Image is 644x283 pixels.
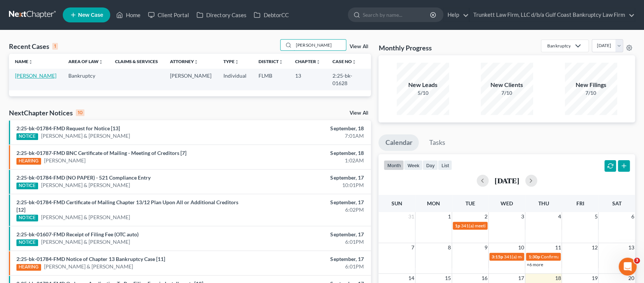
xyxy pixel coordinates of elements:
a: [PERSON_NAME] [44,157,86,164]
div: 7:01AM [253,132,363,140]
td: Bankruptcy [62,69,109,90]
i: unfold_more [99,60,103,64]
div: 10:01PM [253,181,363,189]
div: September, 17 [253,255,363,263]
a: Area of Lawunfold_more [68,59,103,64]
td: 13 [289,69,326,90]
div: New Filings [565,81,617,89]
div: NOTICE [16,239,38,246]
a: Directory Cases [193,8,250,22]
i: unfold_more [279,60,283,64]
i: unfold_more [28,60,33,64]
button: day [422,160,438,170]
i: unfold_more [316,60,321,64]
td: 2:25-bk-01628 [326,69,371,90]
span: 10 [517,243,525,252]
span: New Case [78,12,103,18]
span: 14 [408,274,415,283]
a: 2:25-bk-01784-FMD Certificate of Mailing Chapter 13/12 Plan Upon All or Additional Creditors [12] [16,199,238,213]
div: HEARING [16,264,41,271]
td: Individual [217,69,253,90]
span: 16 [481,274,488,283]
span: 341(a) meeting for [PERSON_NAME] & [PERSON_NAME] [461,223,573,228]
span: 8 [447,243,452,252]
div: Bankruptcy [547,43,570,49]
a: View All [349,44,368,49]
a: Case Nounfold_more [332,59,356,64]
span: 6 [631,212,635,221]
iframe: Intercom live chat [619,258,637,276]
span: 12 [591,243,598,252]
a: 2:25-bk-01784-FMD Notice of Chapter 13 Bankruptcy Case [11] [16,256,165,262]
span: 18 [554,274,561,283]
div: 10 [76,109,84,116]
a: +6 more [526,262,543,267]
span: 31 [408,212,415,221]
span: 1p [455,223,460,228]
a: [PERSON_NAME] & [PERSON_NAME] [41,214,130,221]
span: Sun [391,200,402,206]
a: [PERSON_NAME] [15,72,56,79]
span: 11 [554,243,561,252]
a: Nameunfold_more [15,59,33,64]
a: Attorneyunfold_more [170,59,198,64]
div: NOTICE [16,183,38,189]
a: DebtorCC [250,8,292,22]
a: View All [349,111,368,116]
span: Confirmation hearing for [PERSON_NAME] [541,254,625,259]
a: Typeunfold_more [223,59,239,64]
a: Calendar [378,134,419,151]
div: New Leads [397,81,449,89]
a: Trunkett Law Firm, LLC d/b/a Gulf Coast Bankruptcy Law Firm [470,8,635,22]
div: 5/10 [397,89,449,97]
div: 6:02PM [253,206,363,214]
a: Help [444,8,469,22]
span: 13 [628,243,635,252]
a: 2:25-bk-01787-FMD BNC Certificate of Mailing - Meeting of Creditors [7] [16,150,186,156]
div: 6:01PM [253,263,363,270]
span: 15 [444,274,452,283]
a: Client Portal [144,8,193,22]
a: Districtunfold_more [258,59,283,64]
button: month [384,160,404,170]
input: Search by name... [363,8,431,22]
div: 6:01PM [253,238,363,246]
span: 5 [594,212,598,221]
span: 20 [628,274,635,283]
button: week [404,160,422,170]
a: 2:25-bk-01784-FMD (NO PAPER) - 521 Compliance Entry [16,174,151,181]
i: unfold_more [235,60,239,64]
input: Search by name... [294,40,346,50]
span: 3 [520,212,525,221]
a: Home [112,8,144,22]
div: 1:02AM [253,157,363,164]
span: 1:30p [528,254,540,259]
span: Fri [576,200,584,206]
span: 2 [484,212,488,221]
div: HEARING [16,158,41,165]
span: Tue [465,200,475,206]
span: Wed [501,200,513,206]
a: [PERSON_NAME] & [PERSON_NAME] [41,238,130,246]
a: [PERSON_NAME] & [PERSON_NAME] [41,132,130,140]
a: Chapterunfold_more [295,59,321,64]
div: 1 [52,43,58,50]
span: 19 [591,274,598,283]
th: Claims & Services [109,54,164,69]
div: Recent Cases [9,42,58,51]
h3: Monthly Progress [378,43,431,52]
a: Tasks [422,134,452,151]
div: September, 18 [253,125,363,132]
i: unfold_more [352,60,356,64]
h2: [DATE] [495,177,519,184]
div: September, 17 [253,199,363,206]
a: [PERSON_NAME] & [PERSON_NAME] [44,263,133,270]
td: [PERSON_NAME] [164,69,217,90]
div: NextChapter Notices [9,108,84,117]
span: 1 [447,212,452,221]
a: [PERSON_NAME] & [PERSON_NAME] [41,181,130,189]
div: September, 17 [253,231,363,238]
i: unfold_more [194,60,198,64]
button: list [438,160,452,170]
div: NOTICE [16,215,38,221]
